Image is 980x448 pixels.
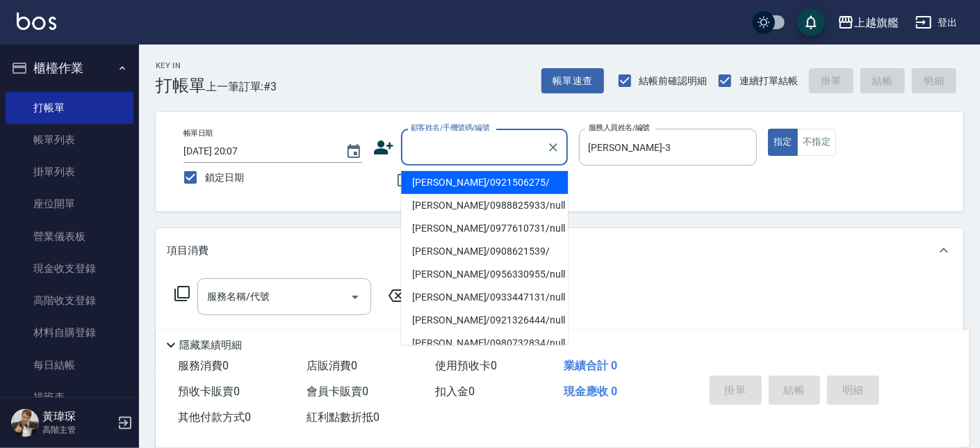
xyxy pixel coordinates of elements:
[854,14,899,31] div: 上越旗艦
[167,243,209,258] p: 項目消費
[178,385,240,398] span: 預收卡販賣 0
[183,140,332,163] input: YYYY/MM/DD hh:mm
[401,332,568,355] li: [PERSON_NAME]/0980732834/null
[910,10,963,35] button: 登出
[401,217,568,240] li: [PERSON_NAME]/0977610731/null
[17,13,56,30] img: Logo
[307,359,357,372] span: 店販消費 0
[307,410,379,424] span: 紅利點數折抵 0
[6,381,133,413] a: 排班表
[740,74,798,88] span: 連續打單結帳
[11,409,39,437] img: Person
[6,317,133,349] a: 材料自購登錄
[6,156,133,188] a: 掛單列表
[6,253,133,285] a: 現金收支登錄
[337,135,370,168] button: Choose date, selected date is 2025-09-21
[797,129,836,156] button: 不指定
[6,188,133,220] a: 座位開單
[401,286,568,309] li: [PERSON_NAME]/0933447131/null
[435,359,497,372] span: 使用預收卡 0
[42,410,113,424] h5: 黃瑋琛
[178,359,229,372] span: 服務消費 0
[401,309,568,332] li: [PERSON_NAME]/0921326444/null
[6,221,133,253] a: 營業儀表板
[42,424,113,436] p: 高階主管
[178,410,251,424] span: 其他付款方式 0
[564,359,617,372] span: 業績合計 0
[435,385,475,398] span: 扣入金 0
[401,194,568,217] li: [PERSON_NAME]/0988825933/null
[544,138,563,157] button: Clear
[6,92,133,124] a: 打帳單
[6,349,133,381] a: 每日結帳
[156,61,206,70] h2: Key In
[156,76,206,95] h3: 打帳單
[411,122,490,133] label: 顧客姓名/手機號碼/編號
[179,338,242,353] p: 隱藏業績明細
[639,74,708,88] span: 結帳前確認明細
[307,385,368,398] span: 會員卡販賣 0
[797,8,825,36] button: save
[768,129,798,156] button: 指定
[183,128,213,138] label: 帳單日期
[6,285,133,317] a: 高階收支登錄
[401,263,568,286] li: [PERSON_NAME]/0956330955/null
[6,124,133,156] a: 帳單列表
[564,385,617,398] span: 現金應收 0
[401,171,568,194] li: [PERSON_NAME]/0921506275/
[589,122,650,133] label: 服務人員姓名/編號
[205,170,244,185] span: 鎖定日期
[541,68,604,94] button: 帳單速查
[206,78,277,95] span: 上一筆訂單:#3
[156,228,963,273] div: 項目消費
[6,50,133,86] button: 櫃檯作業
[344,286,366,308] button: Open
[832,8,904,37] button: 上越旗艦
[401,240,568,263] li: [PERSON_NAME]/0908621539/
